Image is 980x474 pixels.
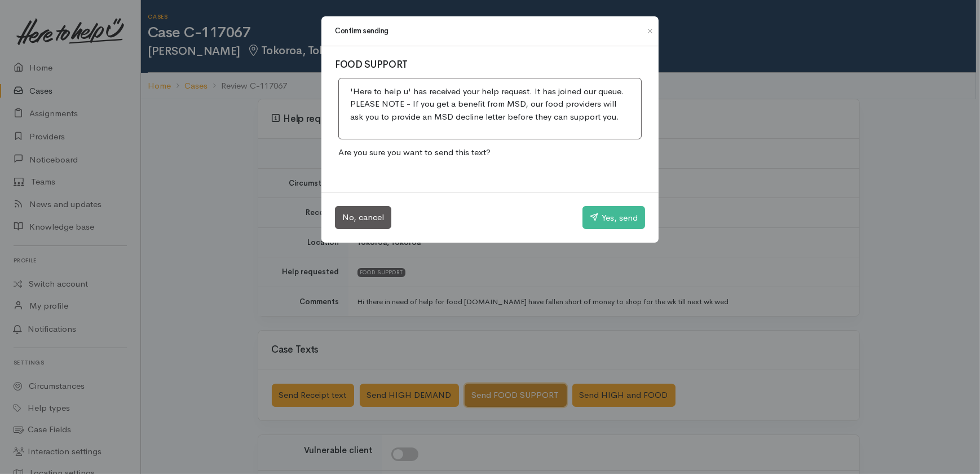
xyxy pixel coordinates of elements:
h3: FOOD SUPPORT [335,60,645,71]
button: Yes, send [582,206,645,230]
h1: Confirm sending [335,25,389,37]
p: 'Here to help u' has received your help request. It has joined our queue. PLEASE NOTE - If you ge... [350,85,630,124]
button: No, cancel [335,206,391,229]
button: Close [641,24,659,38]
p: Are you sure you want to send this text? [335,143,645,163]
